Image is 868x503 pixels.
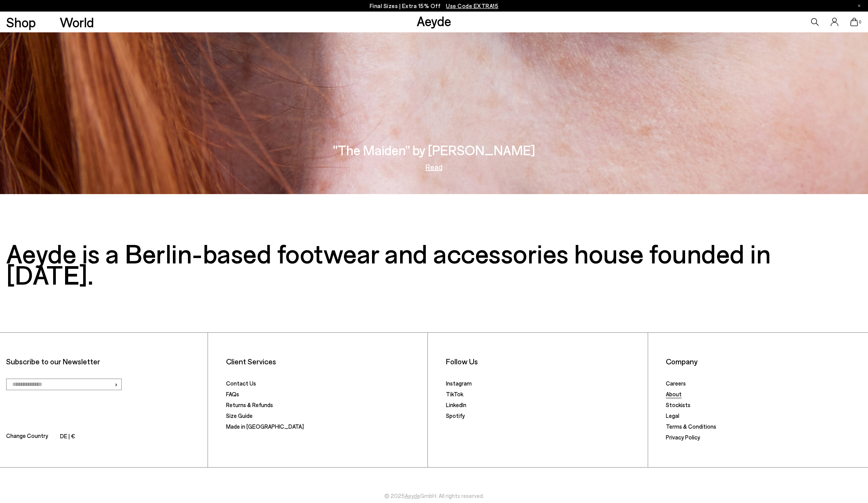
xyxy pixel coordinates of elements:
a: Privacy Policy [666,434,700,441]
a: Aeyde [405,492,420,499]
li: Client Services [226,357,422,366]
li: Follow Us [446,357,642,366]
a: Instagram [446,380,472,387]
span: Change Country [6,431,48,442]
a: Read [426,163,442,170]
a: Careers [666,380,686,387]
h3: "The Maiden" by [PERSON_NAME] [333,143,535,157]
span: 0 [858,20,862,24]
li: Company [666,357,862,366]
span: › [114,379,118,390]
li: DE | € [60,431,75,442]
p: Final Sizes | Extra 15% Off [370,1,499,11]
a: About [666,391,682,397]
a: Made in [GEOGRAPHIC_DATA] [226,423,304,430]
a: Shop [6,15,36,29]
a: Contact Us [226,380,256,387]
a: World [60,15,94,29]
span: Navigate to /collections/ss25-final-sizes [446,2,498,9]
a: LinkedIn [446,401,466,408]
a: Spotify [446,412,465,419]
a: Stockists [666,401,690,408]
a: Returns & Refunds [226,401,273,408]
a: 0 [850,18,858,26]
a: FAQs [226,391,239,397]
h3: Aeyde is a Berlin-based footwear and accessories house founded in [DATE]. [6,242,862,285]
a: Size Guide [226,412,253,419]
a: Aeyde [417,13,451,29]
p: Subscribe to our Newsletter [6,357,202,366]
a: TikTok [446,391,463,397]
a: Legal [666,412,679,419]
a: Terms & Conditions [666,423,716,430]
